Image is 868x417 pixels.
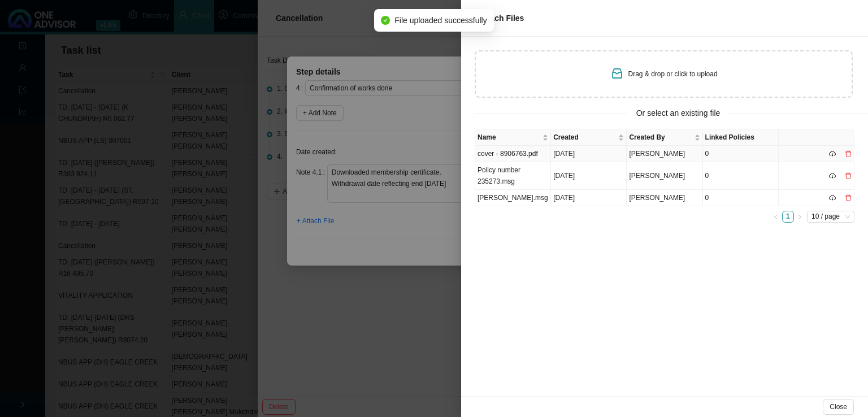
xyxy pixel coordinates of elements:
[782,211,794,223] li: 1
[629,194,685,202] span: [PERSON_NAME]
[845,150,852,157] span: delete
[823,399,854,415] button: Close
[551,190,627,206] td: [DATE]
[703,146,779,162] td: 0
[773,214,779,220] span: left
[627,129,702,146] th: Created By
[551,162,627,190] td: [DATE]
[703,162,779,190] td: 0
[794,211,806,223] button: right
[381,16,390,25] span: check-circle
[703,129,779,146] th: Linked Policies
[845,172,852,179] span: delete
[830,401,847,412] span: Close
[794,211,806,223] li: Next Page
[629,172,685,180] span: [PERSON_NAME]
[783,211,793,222] a: 1
[610,67,624,80] span: inbox
[628,70,718,78] span: Drag & drop or click to upload
[770,211,782,223] li: Previous Page
[475,162,551,190] td: Policy number 235273.msg
[770,211,782,223] button: left
[629,132,692,143] span: Created By
[394,14,487,27] span: File uploaded successfully
[479,14,524,23] span: Attach Files
[829,172,836,179] span: cloud-download
[703,190,779,206] td: 0
[475,190,551,206] td: [PERSON_NAME].msg
[475,129,551,146] th: Name
[628,107,728,120] span: Or select an existing file
[829,150,836,157] span: cloud-download
[829,194,836,201] span: cloud-download
[553,132,616,143] span: Created
[845,194,852,201] span: delete
[797,214,802,220] span: right
[551,129,627,146] th: Created
[807,211,854,223] div: Page Size
[478,132,540,143] span: Name
[475,146,551,162] td: cover - 8906763.pdf
[811,211,850,222] span: 10 / page
[551,146,627,162] td: [DATE]
[629,150,685,158] span: [PERSON_NAME]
